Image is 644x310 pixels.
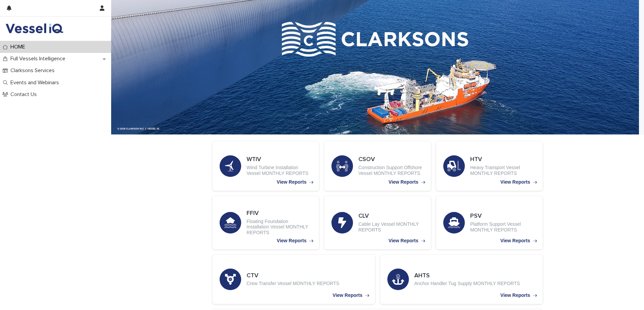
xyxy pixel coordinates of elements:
p: Heavy Transport Vessel MONTHLY REPORTS [470,165,536,176]
p: Full Vessels Intelligence [8,56,71,62]
a: View Reports [213,142,319,191]
p: Crew Transfer Vessel MONTHLY REPORTS [247,281,339,286]
h3: CLV [358,213,424,220]
p: Wind Turbine Installation Vessel MONTHLY REPORTS [247,165,312,176]
p: Platform Support Vessel MONTHLY REPORTS [470,221,536,233]
h3: CTV [247,272,339,280]
p: View Reports [501,292,530,298]
p: View Reports [277,238,307,244]
h3: HTV [470,156,536,163]
p: Construction Support Offshore Vessel MONTHLY REPORTS [358,165,424,176]
a: View Reports [436,142,543,191]
a: View Reports [324,196,431,249]
p: View Reports [501,238,530,244]
a: View Reports [213,196,319,249]
a: View Reports [213,255,375,304]
h3: WTIV [247,156,312,163]
h3: AHTS [414,272,520,280]
p: Floating Foundation Installation Vessel MONTHLY REPORTS [247,219,312,236]
p: HOME [8,44,31,50]
a: View Reports [380,255,543,304]
p: Cable Lay Vessel MONTHLY REPORTS [358,221,424,233]
p: Anchor Handler Tug Supply MONTHLY REPORTS [414,281,520,286]
p: Contact Us [8,91,42,98]
p: View Reports [277,179,307,185]
h3: PSV [470,213,536,220]
p: View Reports [389,179,418,185]
a: View Reports [436,196,543,249]
h3: FFIV [247,210,312,217]
img: DY2harLS7Ky7oFY6OHCp [5,22,63,35]
p: View Reports [501,179,530,185]
p: Clarksons Services [8,67,60,74]
p: View Reports [389,238,418,244]
h3: CSOV [358,156,424,163]
p: View Reports [333,292,362,298]
p: Events and Webinars [8,80,64,86]
a: View Reports [324,142,431,191]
